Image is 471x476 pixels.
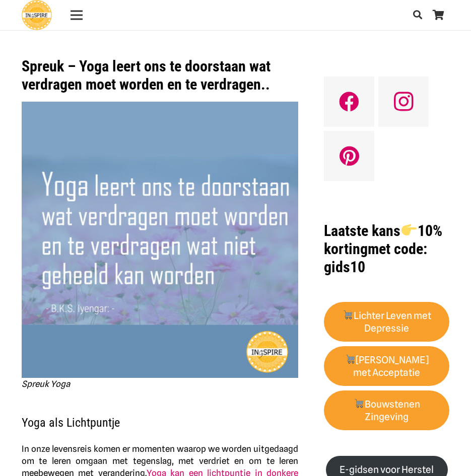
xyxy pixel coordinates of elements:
[346,354,355,364] img: 🛒
[63,3,89,28] a: Menu
[378,76,429,127] a: Instagram
[324,76,374,127] a: Facebook
[324,390,449,431] a: 🛒Bouwstenen Zingeving
[324,346,449,386] a: 🛒[PERSON_NAME] met Acceptatie
[354,399,420,423] strong: Bouwstenen Zingeving
[345,354,429,378] strong: [PERSON_NAME] met Acceptatie
[22,379,70,389] em: Spreuk Yoga
[324,131,374,181] a: Pinterest
[22,403,299,430] h2: Yoga als Lichtpuntje
[408,3,428,27] a: Zoeken
[324,222,449,276] h1: met code: gids10
[401,222,417,237] img: 👉
[324,222,442,258] strong: Laatste kans 10% korting
[340,464,434,475] strong: E-gidsen voor Herstel
[324,302,449,342] a: 🛒Lichter Leven met Depressie
[343,310,431,334] strong: Lichter Leven met Depressie
[22,57,299,94] h1: Spreuk – Yoga leert ons te doorstaan wat verdragen moet worden en te verdragen..
[354,399,364,408] img: 🛒
[343,310,353,320] img: 🛒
